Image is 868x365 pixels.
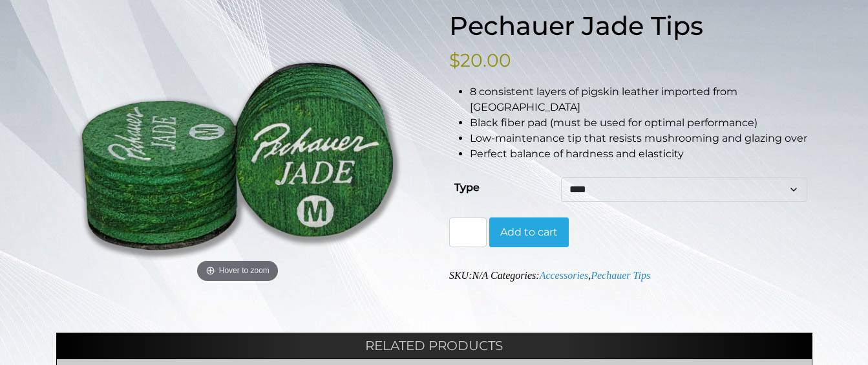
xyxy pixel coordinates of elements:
[489,217,569,247] button: Add to cart
[472,270,488,281] span: N/A
[56,27,419,286] a: updated-jade-tip-with-padHover to zoom
[449,49,511,71] bdi: 20.00
[470,115,812,131] li: Black fiber pad (must be used for optimal performance)
[56,333,812,359] h2: Related products
[454,177,480,198] label: Type
[540,270,589,281] a: Accessories
[449,49,460,71] span: $
[491,270,650,281] span: Categories: ,
[449,270,488,281] span: SKU:
[470,84,812,115] li: 8 consistent layers of pigskin leather imported from [GEOGRAPHIC_DATA]
[591,270,650,281] a: Pechauer Tips
[56,27,419,286] img: updated-jade-tip-with-pad
[449,217,487,247] input: Product quantity
[449,10,812,41] h1: Pechauer Jade Tips
[470,146,812,162] li: Perfect balance of hardness and elasticity
[470,131,812,146] li: Low-maintenance tip that resists mushrooming and glazing over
